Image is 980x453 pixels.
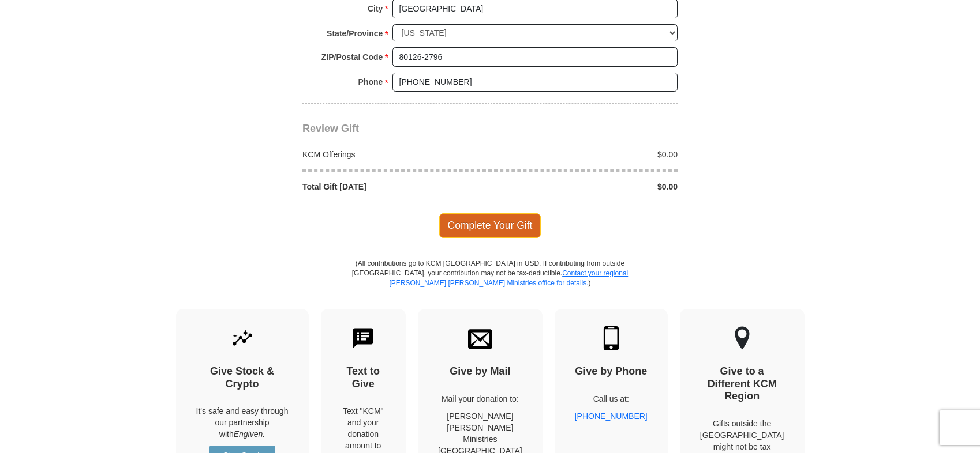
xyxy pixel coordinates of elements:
[234,429,265,439] i: Engiven.
[439,213,541,237] span: Complete Your Gift
[327,25,383,41] strong: State/Province
[196,365,289,390] h4: Give Stock & Crypto
[575,365,648,378] h4: Give by Phone
[368,1,383,17] strong: City
[468,326,492,350] img: envelope.svg
[490,181,684,192] div: $0.00
[351,326,375,350] img: text-to-give.svg
[358,74,383,90] strong: Phone
[196,405,289,440] p: It's safe and easy through our partnership with
[438,393,522,405] p: Mail your donation to:
[700,365,784,403] h4: Give to a Different KCM Region
[438,365,522,378] h4: Give by Mail
[490,149,684,160] div: $0.00
[351,259,629,309] p: (All contributions go to KCM [GEOGRAPHIC_DATA] in USD. If contributing from outside [GEOGRAPHIC_D...
[575,412,648,421] a: [PHONE_NUMBER]
[389,269,628,287] a: Contact your regional [PERSON_NAME] [PERSON_NAME] Ministries office for details.
[297,149,491,160] div: KCM Offerings
[734,326,750,350] img: other-region
[297,181,491,192] div: Total Gift [DATE]
[575,393,648,405] p: Call us at:
[302,123,359,134] span: Review Gift
[341,365,386,390] h4: Text to Give
[321,49,383,65] strong: ZIP/Postal Code
[599,326,623,350] img: mobile.svg
[230,326,255,350] img: give-by-stock.svg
